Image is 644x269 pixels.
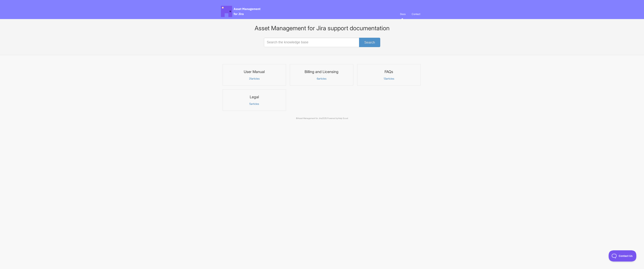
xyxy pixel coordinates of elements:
h3: Billing and Licensing [292,69,351,74]
span: 6 [317,77,318,80]
span: 13 [384,77,386,80]
h3: FAQs [360,69,418,74]
span: Asset Management for Jira Docs [221,6,261,17]
a: FAQs 13articles [357,64,421,86]
a: Contact [409,9,423,19]
a: Asset Management for Jira [298,117,322,120]
a: Legal 5articles [223,89,286,111]
a: User Manual 31articles [223,64,286,86]
p: articles [360,77,418,80]
a: Help Scout [338,117,348,120]
a: Docs [397,9,408,19]
span: 5 [249,102,251,105]
input: Search the knowledge base [264,38,380,47]
p: articles [292,77,351,80]
span: Powered by [327,117,348,120]
h3: Legal [225,95,284,99]
a: Billing and Licensing 6articles [290,64,353,86]
p: © 2025. [221,117,423,120]
p: articles [225,77,284,80]
p: articles [225,102,284,106]
span: Search [364,41,375,44]
h3: User Manual [225,69,284,74]
button: Search [359,38,380,47]
iframe: Toggle Customer Support [609,250,637,262]
span: 31 [249,77,251,80]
